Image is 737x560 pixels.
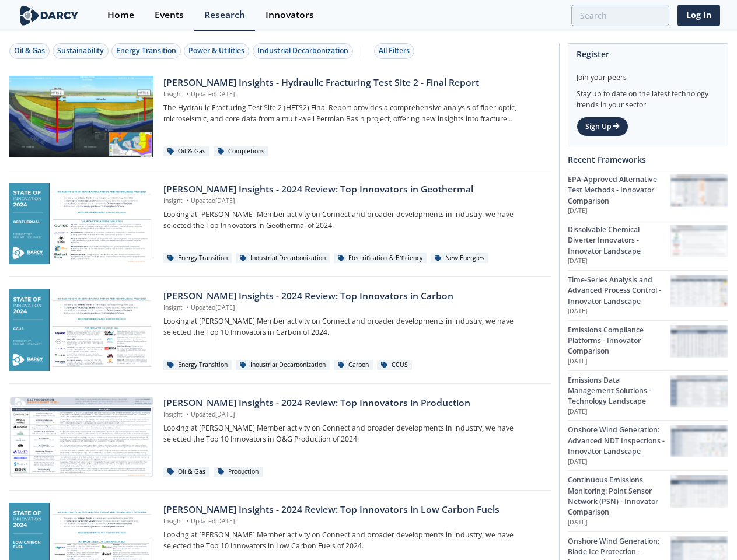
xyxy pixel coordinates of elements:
div: Onshore Wind Generation: Advanced NDT Inspections - Innovator Landscape [568,425,670,457]
span: • [184,90,191,98]
button: Industrial Decarbonization [253,43,353,59]
div: Industrial Decarbonization [236,360,330,370]
div: Emissions Data Management Solutions - Technology Landscape [568,375,670,407]
div: CCUS [377,360,412,370]
p: [DATE] [568,206,670,216]
div: Electrification & Efficiency [334,253,427,264]
div: Join your peers [577,64,719,83]
a: Sign Up [577,117,628,136]
p: [DATE] [568,307,670,316]
div: Stay up to date on the latest technology trends in your sector. [577,83,719,110]
a: Emissions Compliance Platforms - Innovator Comparison [DATE] Emissions Compliance Platforms - Inn... [568,320,728,370]
span: • [184,410,191,418]
a: Emissions Data Management Solutions - Technology Landscape [DATE] Emissions Data Management Solut... [568,370,728,421]
a: Log In [677,5,720,26]
div: Research [204,10,245,20]
p: Looking at [PERSON_NAME] Member activity on Connect and broader developments in industry, we have... [163,530,542,551]
div: Innovators [266,10,314,20]
p: [DATE] [568,257,670,266]
p: Looking at [PERSON_NAME] Member activity on Connect and broader developments in industry, we have... [163,423,542,444]
a: Darcy Insights - 2024 Review: Top Innovators in Carbon preview [PERSON_NAME] Insights - 2024 Revi... [9,289,551,371]
a: Darcy Insights - 2024 Review: Top Innovators in Geothermal preview [PERSON_NAME] Insights - 2024 ... [9,183,551,264]
div: Oil & Gas [163,146,209,157]
p: [DATE] [568,518,670,527]
span: • [184,197,191,205]
p: Insight Updated [DATE] [163,197,542,206]
div: Emissions Compliance Platforms - Innovator Comparison [568,325,670,357]
input: Advanced Search [571,5,669,26]
a: Time-Series Analysis and Advanced Process Control - Innovator Landscape [DATE] Time-Series Analys... [568,270,728,320]
span: • [184,303,191,311]
div: [PERSON_NAME] Insights - 2024 Review: Top Innovators in Geothermal [163,183,542,197]
div: Oil & Gas [14,45,45,56]
img: logo-wide.svg [18,5,81,26]
div: Industrial Decarbonization [236,253,330,264]
div: [PERSON_NAME] Insights - 2024 Review: Top Innovators in Production [163,396,542,410]
a: Darcy Insights - 2024 Review: Top Innovators in Production preview [PERSON_NAME] Insights - 2024 ... [9,396,551,478]
div: Continuous Emissions Monitoring: Point Sensor Network (PSN) - Innovator Comparison [568,475,670,518]
div: Recent Frameworks [568,149,728,170]
div: New Energies [431,253,488,264]
p: [DATE] [568,457,670,467]
div: Carbon [334,360,373,370]
p: Insight Updated [DATE] [163,410,542,419]
a: Dissolvable Chemical Diverter Innovators - Innovator Landscape [DATE] Dissolvable Chemical Divert... [568,220,728,270]
p: Looking at [PERSON_NAME] Member activity on Connect and broader developments in industry, we have... [163,209,542,231]
div: Energy Transition [163,253,232,264]
div: Home [107,10,134,20]
div: Register [577,44,719,64]
div: Energy Transition [163,360,232,370]
div: [PERSON_NAME] Insights - Hydraulic Fracturing Test Site 2 - Final Report [163,76,542,90]
span: • [184,517,191,525]
div: Completions [214,146,268,157]
a: EPA-Approved Alternative Test Methods - Innovator Comparison [DATE] EPA-Approved Alternative Test... [568,170,728,220]
div: Oil & Gas [163,467,209,477]
button: Oil & Gas [9,43,50,59]
div: [PERSON_NAME] Insights - 2024 Review: Top Innovators in Carbon [163,289,542,303]
div: Energy Transition [116,45,176,56]
a: Continuous Emissions Monitoring: Point Sensor Network (PSN) - Innovator Comparison [DATE] Continu... [568,470,728,531]
div: [PERSON_NAME] Insights - 2024 Review: Top Innovators in Low Carbon Fuels [163,503,542,517]
p: [DATE] [568,357,670,366]
p: Looking at [PERSON_NAME] Member activity on Connect and broader developments in industry, we have... [163,316,542,338]
div: Production [214,467,263,477]
div: Power & Utilities [188,45,244,56]
button: Energy Transition [111,43,181,59]
p: Insight Updated [DATE] [163,517,542,526]
p: Insight Updated [DATE] [163,90,542,99]
p: The Hydraulic Fracturing Test Site 2 (HFTS2) Final Report provides a comprehensive analysis of fi... [163,103,542,124]
div: Time-Series Analysis and Advanced Process Control - Innovator Landscape [568,275,670,307]
button: Sustainability [53,43,109,59]
a: Onshore Wind Generation: Advanced NDT Inspections - Innovator Landscape [DATE] Onshore Wind Gener... [568,420,728,470]
div: Dissolvable Chemical Diverter Innovators - Innovator Landscape [568,225,670,257]
p: [DATE] [568,407,670,416]
button: All Filters [374,43,414,59]
a: Darcy Insights - Hydraulic Fracturing Test Site 2 - Final Report preview [PERSON_NAME] Insights -... [9,76,551,157]
p: Insight Updated [DATE] [163,303,542,313]
div: Industrial Decarbonization [257,45,348,56]
div: All Filters [379,45,410,56]
div: Events [155,10,184,20]
div: EPA-Approved Alternative Test Methods - Innovator Comparison [568,174,670,206]
button: Power & Utilities [184,43,249,59]
div: Sustainability [57,45,104,56]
